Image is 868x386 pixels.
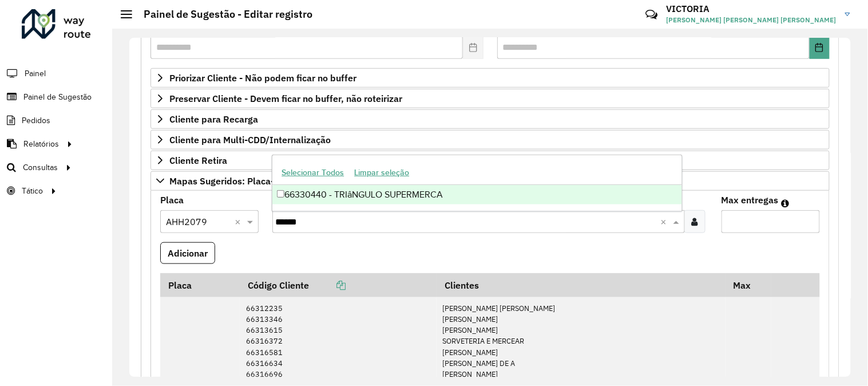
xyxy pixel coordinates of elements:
a: Priorizar Cliente - Não podem ficar no buffer [150,68,830,88]
label: Max entregas [722,193,779,207]
a: Contato Rápido [639,2,664,27]
span: Priorizar Cliente - Não podem ficar no buffer [169,73,356,82]
span: Preservar Cliente - Devem ficar no buffer, não roteirizar [169,94,402,103]
h3: VICTORIA [667,3,837,14]
span: Painel de Sugestão [23,91,92,103]
span: [PERSON_NAME] [PERSON_NAME] [PERSON_NAME] [667,15,837,25]
button: Adicionar [160,242,215,264]
th: Max [726,273,771,297]
span: Pedidos [22,115,50,127]
button: Choose Date [810,36,830,59]
button: Selecionar Todos [276,164,349,182]
span: Relatórios [23,138,59,150]
span: Clear all [235,215,244,229]
th: Clientes [437,273,725,297]
a: Cliente para Multi-CDD/Internalização [150,130,830,149]
div: 66330440 - TRIâNGULO SUPERMERCA [272,185,681,204]
a: Preservar Cliente - Devem ficar no buffer, não roteirizar [150,89,830,108]
span: Cliente Retira [169,156,227,165]
h2: Painel de Sugestão - Editar registro [132,8,312,21]
button: Limpar seleção [349,164,414,182]
a: Copiar [309,279,346,291]
th: Código Cliente [240,273,437,297]
span: Cliente para Multi-CDD/Internalização [169,135,331,144]
em: Máximo de clientes que serão colocados na mesma rota com os clientes informados [782,199,790,208]
ng-dropdown-panel: Options list [272,155,682,211]
label: Placa [160,193,184,207]
span: Cliente para Recarga [169,115,258,124]
a: Cliente Retira [150,151,830,170]
span: Mapas Sugeridos: Placa-Cliente [169,176,304,186]
a: Mapas Sugeridos: Placa-Cliente [150,171,830,191]
th: Placa [160,273,240,297]
a: Cliente para Recarga [150,109,830,129]
span: Consultas [23,162,58,174]
span: Painel [25,68,46,80]
span: Tático [22,185,43,197]
span: Clear all [661,215,671,229]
